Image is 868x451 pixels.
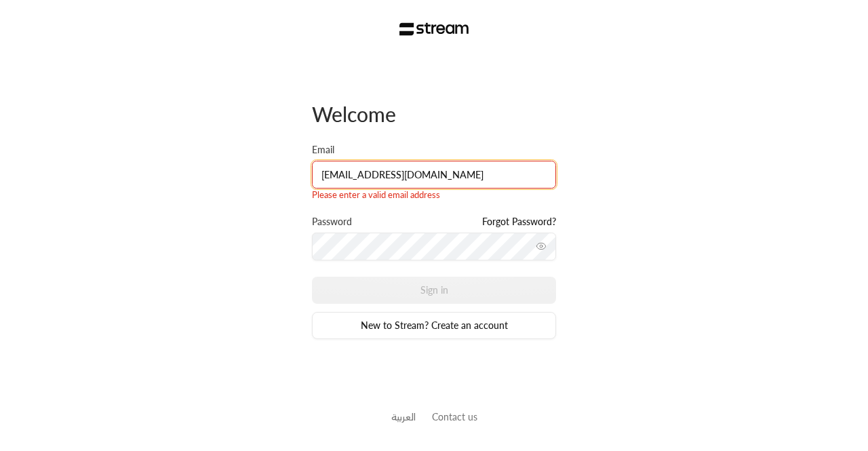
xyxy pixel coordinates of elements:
[391,404,416,429] a: العربية
[432,410,477,424] button: Contact us
[432,411,477,423] a: Contact us
[312,312,556,339] a: New to Stream? Create an account
[312,102,396,126] span: Welcome
[482,215,556,229] a: Forgot Password?
[530,235,552,257] button: toggle password visibility
[399,22,469,36] img: Stream Logo
[312,189,556,202] div: Please enter a valid email address
[312,215,352,229] label: Password
[312,143,334,157] label: Email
